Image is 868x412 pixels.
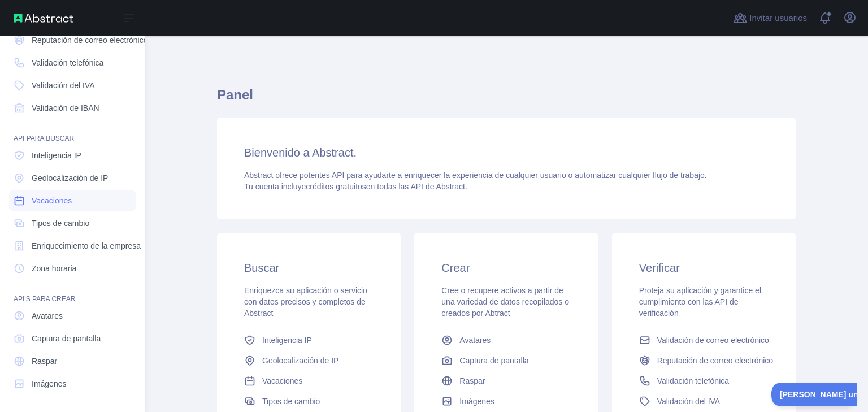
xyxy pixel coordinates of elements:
[9,30,136,50] a: Reputación de correo electrónico
[635,391,773,411] a: Validación del IVA
[32,36,147,45] font: Reputación de correo electrónico
[32,81,95,90] font: Validación del IVA
[749,13,807,23] font: Invitar usuarios
[262,376,302,385] font: Vacaciones
[9,374,136,394] a: Imágenes
[14,14,73,23] img: API abstracta
[14,135,74,142] font: API PARA BUSCAR
[244,262,279,274] font: Buscar
[240,330,378,350] a: Inteligencia IP
[657,397,721,406] font: Validación del IVA
[32,241,141,250] font: Enriquecimiento de la empresa
[32,357,57,366] font: Raspar
[9,75,136,96] a: Validación del IVA
[32,264,76,273] font: Zona horaria
[9,258,136,279] a: Zona horaria
[240,350,378,371] a: Geolocalización de IP
[244,286,367,318] font: Enriquezca su aplicación o servicio con datos precisos y completos de Abstract
[441,262,470,274] font: Crear
[32,196,72,205] font: Vacaciones
[771,383,857,406] iframe: Activar/desactivar soporte al cliente
[635,330,773,350] a: Validación de correo electrónico
[9,190,136,211] a: Vacaciones
[244,182,306,191] font: Tu cuenta incluye
[437,350,575,371] a: Captura de pantalla
[32,311,63,320] font: Avatares
[9,351,136,371] a: Raspar
[657,376,729,385] font: Validación telefónica
[32,334,101,343] font: Captura de pantalla
[459,397,494,406] font: Imágenes
[635,371,773,391] a: Validación telefónica
[9,328,136,349] a: Captura de pantalla
[262,397,320,406] font: Tipos de cambio
[244,171,707,180] font: Abstract ofrece potentes API para ayudarte a enriquecer la experiencia de cualquier usuario o aut...
[639,286,761,318] font: Proteja su aplicación y garantice el cumplimiento con las API de verificación
[262,356,338,365] font: Geolocalización de IP
[437,391,575,411] a: Imágenes
[639,262,680,274] font: Verificar
[459,356,528,365] font: Captura de pantalla
[441,286,569,318] font: Cree o recupere activos a partir de una variedad de datos recopilados o creados por Abtract
[32,103,99,112] font: Validación de IBAN
[459,336,491,345] font: Avatares
[9,53,136,73] a: Validación telefónica
[32,151,81,160] font: Inteligencia IP
[657,336,769,345] font: Validación de correo electrónico
[240,391,378,411] a: Tipos de cambio
[731,9,809,27] button: Invitar usuarios
[8,7,127,16] font: [PERSON_NAME] una pregunta
[366,182,467,191] font: en todas las API de Abstract.
[262,336,312,345] font: Inteligencia IP
[14,295,75,303] font: API'S PARA CREAR
[437,330,575,350] a: Avatares
[437,371,575,391] a: Raspar
[9,213,136,233] a: Tipos de cambio
[9,98,136,118] a: Validación de IBAN
[217,87,253,102] font: Panel
[32,58,103,67] font: Validación telefónica
[657,356,773,365] font: Reputación de correo electrónico
[32,379,66,388] font: Imágenes
[240,371,378,391] a: Vacaciones
[244,146,357,159] font: Bienvenido a Abstract.
[306,182,366,191] font: créditos gratuitos
[9,145,136,166] a: Inteligencia IP
[32,219,89,228] font: Tipos de cambio
[635,350,773,371] a: Reputación de correo electrónico
[9,236,136,256] a: Enriquecimiento de la empresa
[9,168,136,188] a: Geolocalización de IP
[32,174,108,183] font: Geolocalización de IP
[9,306,136,326] a: Avatares
[459,376,485,385] font: Raspar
